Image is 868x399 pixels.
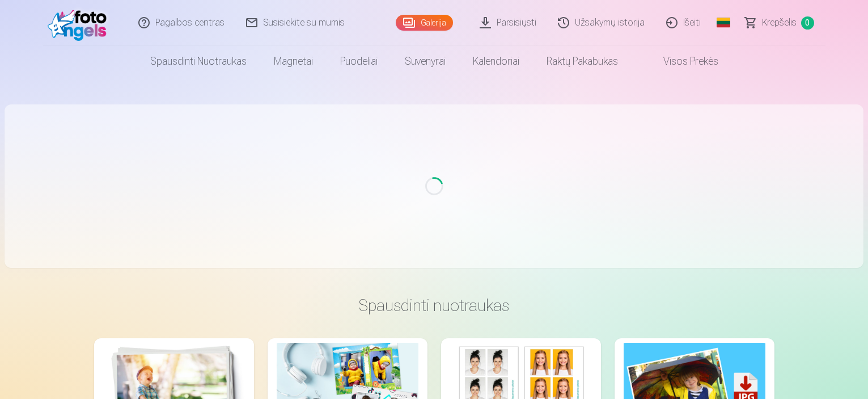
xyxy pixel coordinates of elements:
a: Galerija [396,15,453,31]
img: /fa2 [48,5,113,41]
span: Krepšelis [762,16,797,30]
a: Suvenyrai [391,45,459,77]
a: Raktų pakabukas [533,45,632,77]
a: Kalendoriai [459,45,533,77]
h3: Spausdinti nuotraukas [103,295,765,316]
a: Magnetai [260,45,327,77]
a: Visos prekės [632,45,732,77]
a: Spausdinti nuotraukas [137,45,260,77]
span: 0 [801,16,814,30]
a: Puodeliai [327,45,391,77]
